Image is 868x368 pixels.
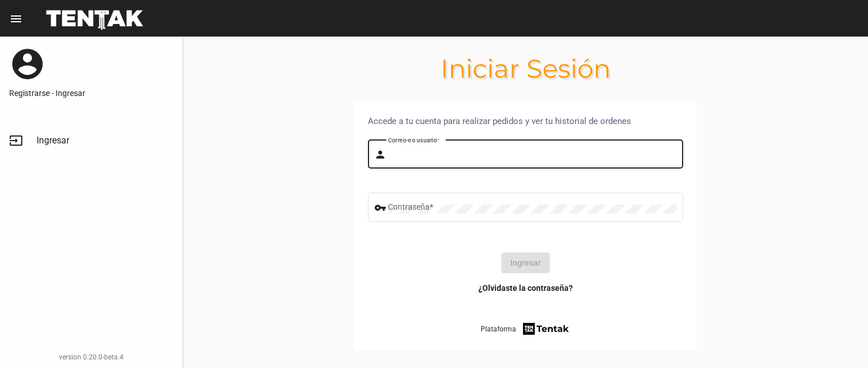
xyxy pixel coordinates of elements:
img: tentak-firm.png [521,321,570,337]
a: Registrarse - Ingresar [9,87,173,99]
button: Ingresar [501,253,550,273]
div: version 0.20.0-beta.4 [9,351,173,363]
span: Plataforma [481,323,516,335]
div: Accede a tu cuenta para realizar pedidos y ver tu historial de ordenes [368,114,683,128]
h1: Iniciar Sesión [183,59,868,78]
mat-icon: menu [9,12,23,26]
span: Ingresar [37,135,69,146]
mat-icon: input [9,134,23,147]
a: ¿Olvidaste la contraseña? [478,282,573,294]
mat-icon: vpn_key [374,201,388,215]
mat-icon: account_circle [9,46,46,82]
mat-icon: person [374,148,388,162]
a: Plataforma [481,321,570,337]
